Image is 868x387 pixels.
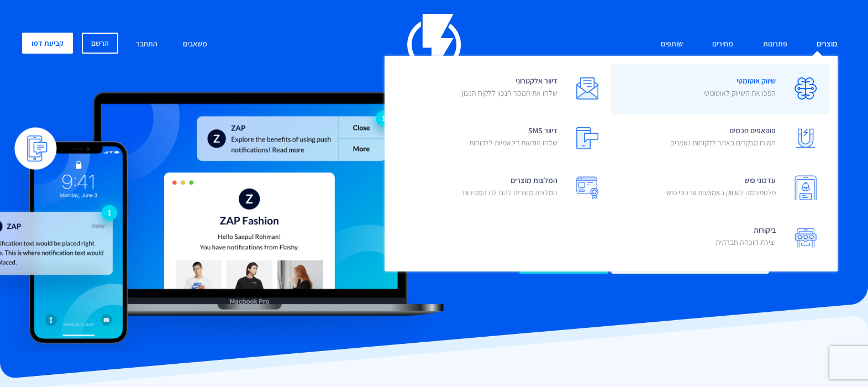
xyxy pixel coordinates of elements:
[611,164,829,213] a: עדכוני פושפלטפורמה לשיווק באמצעות עדכוני פוש
[704,33,741,56] a: מחירים
[703,72,776,104] span: שיווק אוטומטי
[670,137,776,148] p: המירו מבקרים באתר ללקוחות נאמנים
[611,64,829,114] a: שיווק אוטומטיהפכו את השיווק לאוטומטי
[666,187,776,198] p: פלטפורמה לשיווק באמצעות עדכוני פוש
[611,114,829,164] a: פופאפים חכמיםהמירו מבקרים באתר ללקוחות נאמנים
[393,114,611,164] a: דיוור SMSשלחו הודעות דינאמיות ללקוחות
[670,122,776,154] span: פופאפים חכמים
[716,222,776,253] span: ביקורות
[469,137,557,148] p: שלחו הודעות דינאמיות ללקוחות
[128,33,166,56] a: התחבר
[393,164,611,213] a: המלצות מוצריםהמלצות מוצרים להגדלת המכירות
[462,87,557,98] p: שלחו את המסר הנכון ללקוח הנכון
[462,172,557,203] span: המלצות מוצרים
[666,172,776,203] span: עדכוני פוש
[469,122,557,154] span: דיוור SMS
[653,33,691,56] a: שותפים
[808,33,846,56] a: מוצרים
[462,187,557,198] p: המלצות מוצרים להגדלת המכירות
[82,33,118,54] a: הרשם
[175,33,215,56] a: משאבים
[611,213,829,263] a: ביקורותיצירת הוכחה חברתית
[716,237,776,248] p: יצירת הוכחה חברתית
[703,87,776,98] p: הפכו את השיווק לאוטומטי
[22,33,73,54] a: קביעת דמו
[755,33,796,56] a: פתרונות
[462,72,557,104] span: דיוור אלקטרוני
[393,64,611,114] a: דיוור אלקטרונישלחו את המסר הנכון ללקוח הנכון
